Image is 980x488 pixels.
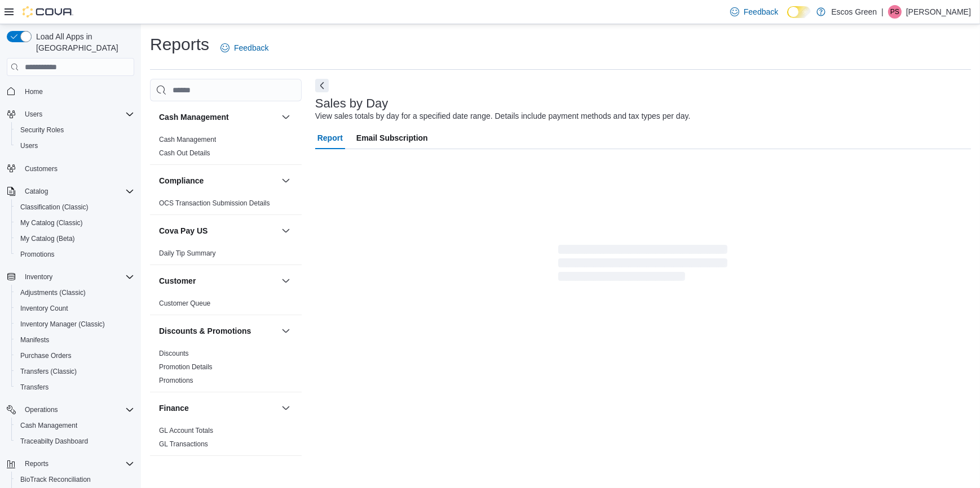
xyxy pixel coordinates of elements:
[16,286,90,299] a: Adjustments (Classic)
[159,111,277,123] button: Cash Management
[315,79,329,92] button: Next
[16,365,81,378] a: Transfers (Classic)
[2,402,139,418] button: Operations
[20,457,134,471] span: Reports
[159,362,213,371] span: Promotion Details
[20,304,68,313] span: Inventory Count
[906,5,971,19] p: [PERSON_NAME]
[20,457,53,471] button: Reports
[279,324,293,338] button: Discounts & Promotions
[787,18,788,19] span: Dark Mode
[20,126,64,135] span: Security Roles
[20,141,38,150] span: Users
[20,185,52,198] button: Catalog
[159,376,193,385] span: Promotions
[20,162,62,176] a: Customers
[2,456,139,472] button: Reports
[11,285,139,301] button: Adjustments (Classic)
[159,111,229,123] h3: Cash Management
[11,231,139,247] button: My Catalog (Beta)
[11,138,139,154] button: Users
[159,275,277,286] button: Customer
[16,419,134,432] span: Cash Management
[150,424,302,455] div: Finance
[2,160,139,177] button: Customers
[888,5,902,19] div: Peyton Sweet
[11,433,139,449] button: Traceabilty Dashboard
[16,248,134,261] span: Promotions
[881,5,884,19] p: |
[20,185,134,198] span: Catalog
[744,6,778,17] span: Feedback
[20,108,47,121] button: Users
[11,199,139,215] button: Classification (Classic)
[16,473,134,486] span: BioTrack Reconciliation
[16,349,76,362] a: Purchase Orders
[20,383,48,392] span: Transfers
[159,426,213,435] span: GL Account Totals
[11,301,139,316] button: Inventory Count
[16,232,134,245] span: My Catalog (Beta)
[159,349,189,358] span: Discounts
[20,367,77,376] span: Transfers (Classic)
[25,110,42,119] span: Users
[2,106,139,122] button: Users
[16,200,93,214] a: Classification (Classic)
[20,437,88,446] span: Traceabilty Dashboard
[159,427,213,435] a: GL Account Totals
[159,402,277,414] button: Finance
[159,363,213,371] a: Promotion Details
[20,351,72,360] span: Purchase Orders
[11,332,139,348] button: Manifests
[159,325,251,337] h3: Discounts & Promotions
[159,466,277,477] button: Inventory
[234,42,268,53] span: Feedback
[16,302,134,315] span: Inventory Count
[20,320,105,329] span: Inventory Manager (Classic)
[25,187,48,196] span: Catalog
[831,5,877,19] p: Escos Green
[16,232,80,245] a: My Catalog (Beta)
[315,110,691,122] div: View sales totals by day for a specified date range. Details include payment methods and tax type...
[20,270,134,284] span: Inventory
[315,97,389,110] h3: Sales by Day
[32,31,134,53] span: Load All Apps in [GEOGRAPHIC_DATA]
[16,200,134,214] span: Classification (Classic)
[159,440,208,448] a: GL Transactions
[16,317,109,331] a: Inventory Manager (Classic)
[16,380,53,394] a: Transfers
[159,225,208,236] h3: Cova Pay US
[20,335,49,344] span: Manifests
[279,174,293,187] button: Compliance
[150,196,302,214] div: Compliance
[159,199,270,207] a: OCS Transaction Submission Details
[159,377,193,384] a: Promotions
[16,349,134,362] span: Purchase Orders
[25,164,58,173] span: Customers
[2,83,139,99] button: Home
[16,139,134,153] span: Users
[25,272,52,281] span: Inventory
[159,135,216,144] span: Cash Management
[16,123,134,137] span: Security Roles
[558,247,727,283] span: Loading
[16,216,134,230] span: My Catalog (Classic)
[20,203,89,212] span: Classification (Classic)
[16,380,134,394] span: Transfers
[159,225,277,236] button: Cova Pay US
[20,250,55,259] span: Promotions
[216,37,273,59] a: Feedback
[20,403,134,417] span: Operations
[11,247,139,262] button: Promotions
[159,299,210,307] a: Customer Queue
[16,139,42,153] a: Users
[159,299,210,308] span: Customer Queue
[25,87,43,96] span: Home
[20,234,75,243] span: My Catalog (Beta)
[159,175,204,186] h3: Compliance
[25,405,58,414] span: Operations
[16,435,92,448] a: Traceabilty Dashboard
[159,275,196,286] h3: Customer
[20,108,134,121] span: Users
[2,269,139,285] button: Inventory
